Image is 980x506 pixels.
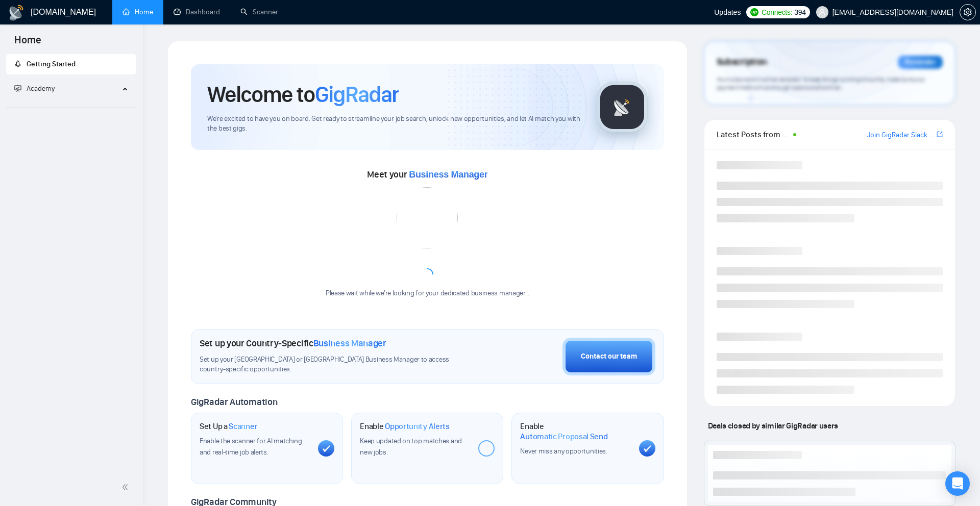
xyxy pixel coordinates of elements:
[6,33,50,54] span: Home
[520,432,607,442] span: Automatic Proposal Send
[794,7,805,18] span: 394
[397,187,458,248] img: error
[200,338,386,349] h1: Set up your Country-Specific
[562,338,655,375] button: Contact our team
[6,103,136,110] li: Academy Homepage
[597,82,648,133] img: gigradar-logo.png
[945,471,970,496] div: Open Intercom Messenger
[320,289,535,298] div: Please wait while we're looking for your dedicated business manager...
[714,8,741,16] span: Updates
[409,169,487,180] span: Business Manager
[762,7,792,18] span: Connects:
[581,351,637,362] div: Contact our team
[520,447,607,456] span: Never miss any opportunities.
[867,130,935,141] a: Join GigRadar Slack Community
[937,130,943,139] a: export
[360,421,450,432] h1: Enable
[14,84,55,93] span: Academy
[207,114,580,134] span: We're excited to have you on board. Get ready to streamline your job search, unlock new opportuni...
[385,421,450,432] span: Opportunity Alerts
[960,8,975,16] span: setting
[717,75,925,92] span: Your subscription will be renewed. To keep things running smoothly, make sure your payment method...
[27,60,76,68] span: Getting Started
[200,437,302,457] span: Enable the scanner for AI matching and real-time job alerts.
[898,56,943,69] div: Reminder
[174,8,220,16] a: dashboardDashboard
[200,421,257,432] h1: Set Up a
[717,54,767,71] span: Subscription
[27,84,55,93] span: Academy
[240,8,278,16] a: searchScanner
[313,338,386,349] span: Business Manager
[14,85,21,92] span: fund-projection-screen
[937,130,943,138] span: export
[315,81,399,108] span: GigRadar
[367,169,487,180] span: Meet your
[819,9,826,16] span: user
[229,421,257,432] span: Scanner
[8,5,24,21] img: logo
[207,81,399,108] h1: Welcome to
[122,8,153,16] a: homeHome
[420,267,434,282] span: loading
[520,421,630,441] h1: Enable
[360,437,462,457] span: Keep updated on top matches and new jobs.
[960,8,976,16] a: setting
[121,482,132,492] span: double-left
[14,60,21,67] span: rocket
[6,54,136,74] li: Getting Started
[200,355,473,374] span: Set up your [GEOGRAPHIC_DATA] or [GEOGRAPHIC_DATA] Business Manager to access country-specific op...
[960,4,976,20] button: setting
[704,417,842,435] span: Deals closed by similar GigRadar users
[191,396,277,408] span: GigRadar Automation
[750,8,758,16] img: upwork-logo.png
[717,128,791,141] span: Latest Posts from the GigRadar Community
